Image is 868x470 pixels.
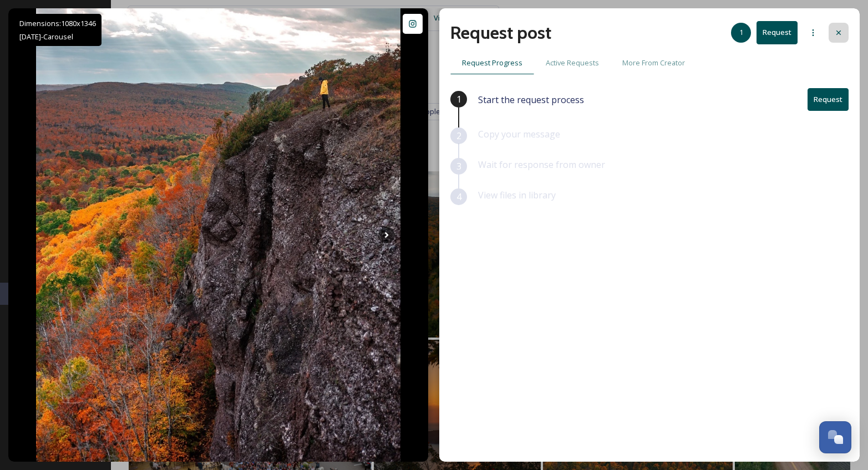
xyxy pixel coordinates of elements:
[19,32,73,42] span: [DATE] - Carousel
[19,18,96,28] span: Dimensions: 1080 x 1346
[478,93,584,106] span: Start the request process
[757,21,798,44] button: Request
[739,27,743,38] span: 1
[819,421,851,453] button: Open Chat
[456,129,461,142] span: 2
[478,128,560,140] span: Copy your message
[456,93,461,106] span: 1
[456,190,461,203] span: 4
[478,159,605,171] span: Wait for response from owner
[450,19,551,46] h2: Request post
[478,189,556,201] span: View files in library
[808,88,849,111] button: Request
[546,58,599,68] span: Active Requests
[462,58,522,68] span: Request Progress
[36,8,400,462] img: Stormy fall views from Brockway…⛈️🍁🍁 📍Brockway Mountain - Copper Harbor, Michigan Taken in late O...
[456,160,461,173] span: 3
[622,58,685,68] span: More From Creator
